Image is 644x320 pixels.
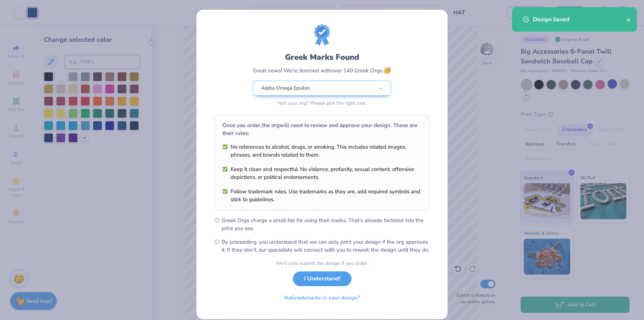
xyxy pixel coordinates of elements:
[222,121,422,137] div: Once you order, the org will need to review and approve your design. These are their rules:
[626,15,631,24] button: close
[253,51,391,63] div: Greek Marks Found
[222,165,422,181] li: Keep it clean and respectful. No violence, profanity, sexual content, offensive depictions, or po...
[222,238,430,254] span: By proceeding, you understand that we can only print your design if the org approves it. If they ...
[278,290,366,305] button: NoGreekmarks in your design?
[222,216,430,232] span: Greek Orgs charge a small fee for using their marks. That’s already factored into the price you see.
[222,188,422,203] li: Follow trademark rules. Use trademarks as they are, add required symbols and stick to guidelines.
[253,99,391,107] div: Not your org? Please pick the right one.
[293,271,352,286] button: I Understand!
[276,260,368,267] div: We’ll only submit the design if you order.
[222,143,422,159] li: No references to alcohol, drugs, or smoking. This includes related images, phrases, and brands re...
[533,15,626,24] div: Design Saved
[383,66,391,75] span: 🥳
[253,66,391,75] div: Great news! We’re licensed with over 140 Greek Orgs.
[314,24,330,46] img: license-marks-badge.png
